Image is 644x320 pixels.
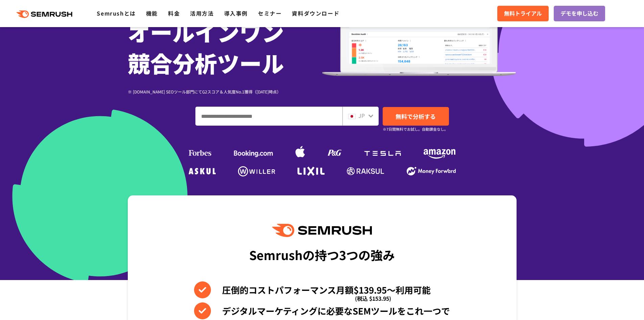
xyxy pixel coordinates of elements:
[358,111,365,120] span: JP
[272,224,372,237] img: Semrush
[196,107,342,125] input: ドメイン、キーワードまたはURLを入力してください
[292,9,339,17] a: 資料ダウンロード
[224,9,248,17] a: 導入事例
[560,9,598,18] span: デモを申し込む
[128,88,322,95] div: ※ [DOMAIN_NAME] SEOツール部門にてG2スコア＆人気度No.1獲得（[DATE]時点）
[249,242,395,267] div: Semrushの持つ3つの強み
[258,9,282,17] a: セミナー
[97,9,136,17] a: Semrushとは
[355,290,391,307] span: (税込 $153.95)
[128,16,322,78] h1: オールインワン 競合分析ツール
[396,112,436,121] span: 無料で分析する
[168,9,180,17] a: 料金
[383,126,448,132] small: ※7日間無料でお試し。自動課金なし。
[194,281,450,298] li: 圧倒的コストパフォーマンス月額$139.95〜利用可能
[554,6,605,21] a: デモを申し込む
[194,302,450,319] li: デジタルマーケティングに必要なSEMツールをこれ一つで
[190,9,214,17] a: 活用方法
[383,107,449,126] a: 無料で分析する
[497,6,549,21] a: 無料トライアル
[146,9,158,17] a: 機能
[504,9,542,18] span: 無料トライアル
